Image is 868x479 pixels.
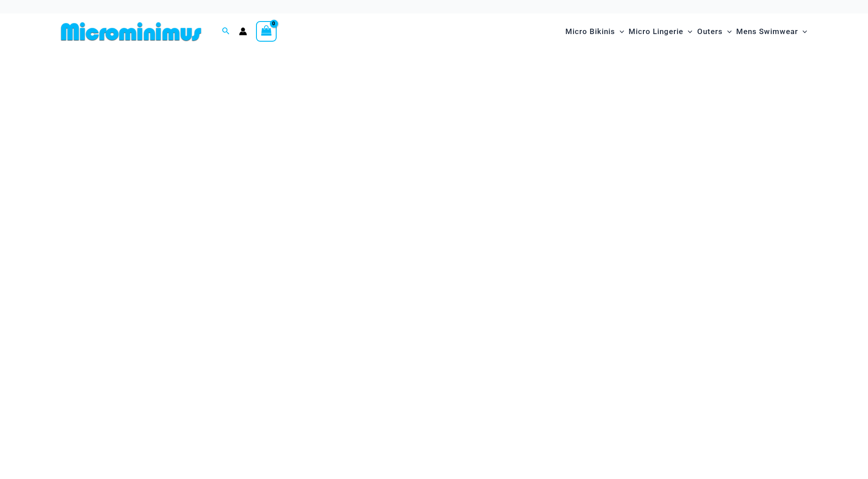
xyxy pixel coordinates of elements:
[239,27,247,35] a: Account icon link
[565,20,615,43] span: Micro Bikinis
[734,18,809,45] a: Mens SwimwearMenu ToggleMenu Toggle
[723,20,732,43] span: Menu Toggle
[222,26,230,37] a: Search icon link
[256,21,277,42] a: View Shopping Cart, empty
[57,22,205,42] img: MM SHOP LOGO FLAT
[697,20,723,43] span: Outers
[562,17,811,47] nav: Site Navigation
[629,20,683,43] span: Micro Lingerie
[695,18,734,45] a: OutersMenu ToggleMenu Toggle
[798,20,807,43] span: Menu Toggle
[683,20,692,43] span: Menu Toggle
[563,18,626,45] a: Micro BikinisMenu ToggleMenu Toggle
[615,20,624,43] span: Menu Toggle
[736,20,798,43] span: Mens Swimwear
[626,18,694,45] a: Micro LingerieMenu ToggleMenu Toggle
